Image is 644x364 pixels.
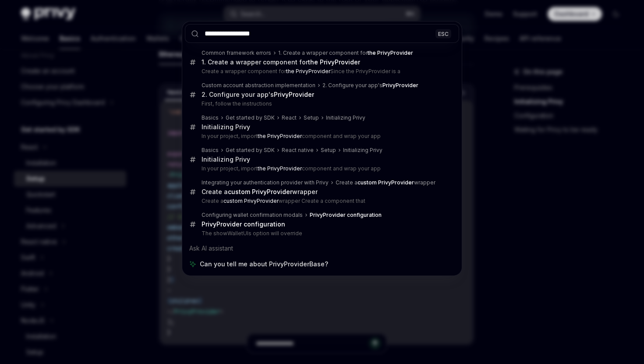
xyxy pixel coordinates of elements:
[326,114,365,121] div: Initializing Privy
[435,29,451,38] div: ESC
[286,68,330,74] b: the PrivyProvider
[202,198,441,205] p: Create a wrapper Create a component that
[202,49,271,57] div: Common framework errors
[343,147,382,154] div: Initializing Privy
[223,198,279,204] b: custom PrivyProvider
[226,147,275,154] div: Get started by SDK
[282,147,314,154] div: React native
[274,91,314,98] b: PrivyProvider
[310,212,382,218] b: PrivyProvider configuration
[202,220,285,228] b: PrivyProvider configuration
[382,82,418,88] b: PrivyProvider
[202,165,441,172] p: In your project, import component and wrap your app
[202,68,441,75] p: Create a wrapper component for Since the PrivyProvider is a
[202,123,250,131] div: Initializing Privy
[200,260,328,269] span: Can you tell me about PrivyProviderBase?
[258,133,302,139] b: the PrivyProvider
[202,147,219,154] div: Basics
[202,212,303,219] div: Configuring wallet confirmation modals
[202,179,329,186] div: Integrating your authentication provider with Privy
[202,100,441,107] p: First, follow the instructions
[202,91,314,99] div: 2. Configure your app's
[321,147,336,154] div: Setup
[278,49,413,57] div: 1. Create a wrapper component for
[304,114,319,121] div: Setup
[368,49,413,56] b: the PrivyProvider
[282,114,297,121] div: React
[357,179,414,186] b: custom PrivyProvider
[202,188,318,196] div: Create a wrapper
[228,188,292,195] b: custom PrivyProvider
[202,82,315,89] div: Custom account abstraction implementation
[322,82,418,89] div: 2. Configure your app's
[336,179,435,186] div: Create a wrapper
[202,133,441,140] p: In your project, import component and wrap your app
[202,58,360,66] div: 1. Create a wrapper component for
[226,114,275,121] div: Get started by SDK
[185,240,459,256] div: Ask AI assistant
[258,165,302,172] b: the PrivyProvider
[202,230,441,237] p: The showWalletUIs option will override
[308,58,360,66] b: the PrivyProvider
[202,114,219,121] div: Basics
[202,155,250,163] div: Initializing Privy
